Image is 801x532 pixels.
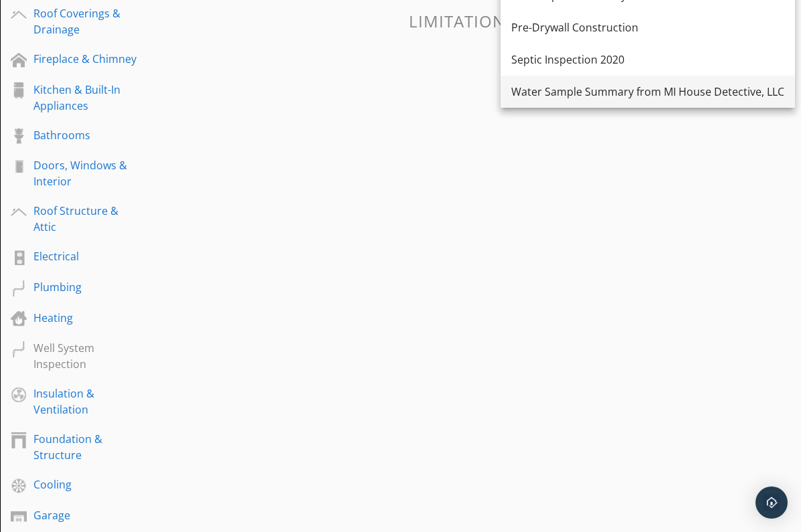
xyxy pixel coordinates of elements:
div: Roof Structure & Attic [33,203,137,235]
div: Electrical [33,248,137,264]
div: Open Intercom Messenger [755,486,788,519]
div: Kitchen & Built-In Appliances [33,82,137,114]
h3: Limitations [409,12,794,30]
div: Fireplace & Chimney [33,51,137,67]
div: Insulation & Ventilation [33,385,137,418]
div: Foundation & Structure [33,431,137,463]
div: Bathrooms [33,127,137,143]
div: Garage [33,507,137,523]
div: Plumbing [33,279,137,295]
div: Pre-Drywall Construction [511,19,784,35]
div: Well System Inspection [33,340,137,372]
div: Doors, Windows & Interior [33,157,137,189]
div: Cooling [33,476,137,493]
div: Roof Coverings & Drainage [33,5,137,37]
div: Water Sample Summary from MI House Detective, LLC [511,84,784,100]
div: Septic Inspection 2020 [511,52,784,68]
div: Heating [33,310,137,326]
